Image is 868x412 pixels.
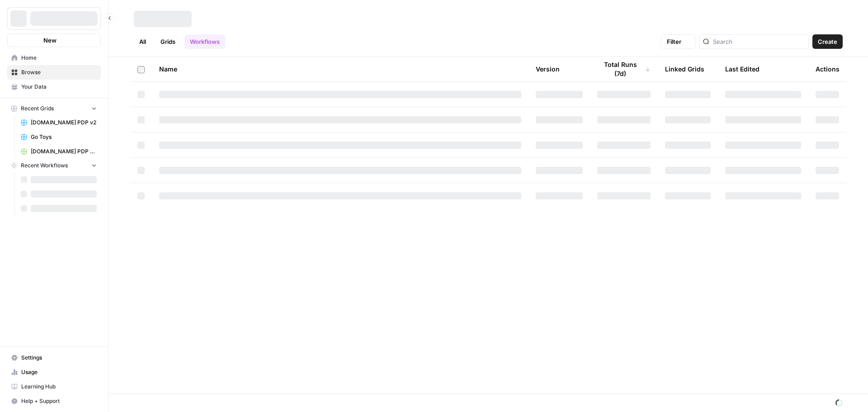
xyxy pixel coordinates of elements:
span: New [43,36,57,45]
span: Help + Support [21,397,97,405]
span: Usage [21,368,97,376]
a: [DOMAIN_NAME] PDP v2 [17,115,101,130]
span: Create [818,37,837,46]
span: Go Toys [31,133,97,141]
a: Workflows [184,34,225,49]
a: Home [7,51,101,65]
a: Learning Hub [7,379,101,394]
div: Total Runs (7d) [597,57,651,81]
span: Your Data [21,83,97,91]
span: Settings [21,354,97,362]
button: New [7,33,101,47]
a: Your Data [7,80,101,94]
span: Learning Hub [21,383,97,391]
a: Go Toys [17,130,101,144]
button: Create [812,34,843,49]
span: Filter [667,37,681,46]
a: Settings [7,350,101,365]
span: [DOMAIN_NAME] PDP v2 [31,118,97,127]
span: Recent Workflows [21,161,68,170]
button: Help + Support [7,394,101,408]
button: Recent Grids [7,102,101,115]
span: [DOMAIN_NAME] PDP Enrichment Grid [31,147,97,156]
div: Linked Grids [665,57,704,81]
button: Recent Workflows [7,159,101,172]
div: Last Edited [725,57,759,81]
input: Search [713,37,805,46]
span: Recent Grids [21,104,54,113]
div: Actions [816,57,840,81]
a: Browse [7,65,101,80]
a: All [134,34,151,49]
button: Filter [661,34,695,49]
div: Version [536,57,560,81]
span: Home [21,54,97,62]
a: Grids [155,34,181,49]
div: Name [159,57,521,81]
span: Browse [21,68,97,76]
a: Usage [7,365,101,379]
a: [DOMAIN_NAME] PDP Enrichment Grid [17,144,101,159]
